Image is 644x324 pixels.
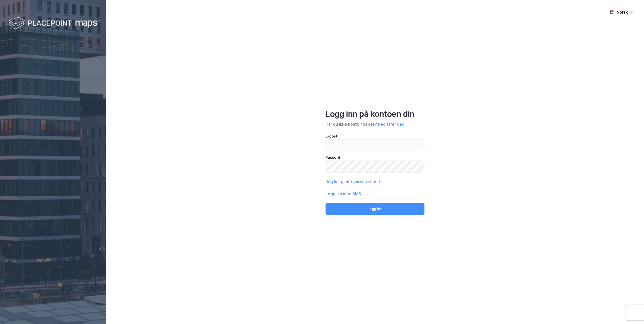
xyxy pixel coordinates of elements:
div: E-post [326,133,424,139]
img: logo-white.f07954bde2210d2a523dddb988cd2aa7.svg [9,16,97,31]
button: Logg inn med SMS [326,191,361,197]
button: Jeg har glemt passordet mitt [326,179,382,185]
div: Logg inn på kontoen din [326,109,424,119]
div: Har du ikke konto hos oss? [326,121,424,127]
iframe: Chat Widget [619,300,644,324]
button: Logg inn [326,203,424,215]
div: Norsk [617,9,628,15]
div: Passord [326,154,424,160]
button: Registrer deg [378,121,405,127]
